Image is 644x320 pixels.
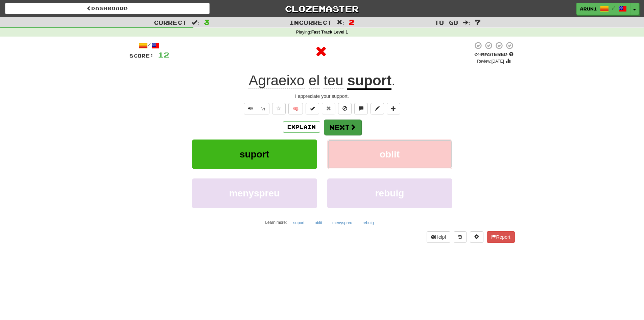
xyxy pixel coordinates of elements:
a: Arun1 / [576,3,630,15]
span: teu [324,72,343,89]
small: Review: [DATE] [477,59,504,64]
button: Play sentence audio (ctl+space) [244,103,257,114]
span: Agraeixo [248,72,305,89]
span: oblit [380,149,400,159]
a: Dashboard [5,3,210,14]
button: Round history (alt+y) [454,231,467,243]
button: Edit sentence (alt+d) [371,103,384,114]
button: menyspreu [192,178,317,208]
button: rebuig [327,178,452,208]
span: Correct [154,19,187,26]
button: Explain [283,121,320,133]
div: Mastered [473,51,515,58]
button: Reset to 0% Mastered (alt+r) [322,103,335,114]
u: suport [347,72,391,90]
button: Set this sentence to 100% Mastered (alt+m) [306,103,319,114]
span: 7 [475,18,481,26]
span: 2 [349,18,355,26]
span: : [337,20,344,25]
a: Clozemaster [220,3,424,15]
span: rebuig [375,188,404,198]
span: / [612,5,615,10]
div: Text-to-speech controls [242,103,270,114]
button: Discuss sentence (alt+u) [354,103,368,114]
button: Report [487,231,515,243]
div: I appreciate your support. [129,93,515,100]
span: Score: [129,53,154,59]
button: oblit [311,218,326,228]
span: : [463,20,470,25]
span: 3 [204,18,210,26]
small: Learn more: [265,220,287,225]
button: Add to collection (alt+a) [387,103,400,114]
button: rebuig [359,218,377,228]
button: menyspreu [329,218,356,228]
button: ½ [257,103,270,114]
span: 0 % [474,51,481,57]
span: To go [434,19,458,26]
span: : [192,20,199,25]
div: / [129,41,169,50]
span: Incorrect [289,19,332,26]
button: suport [192,140,317,169]
button: Next [324,120,362,135]
button: oblit [327,140,452,169]
span: menyspreu [229,188,280,198]
span: suport [240,149,269,159]
span: Arun1 [580,6,597,12]
span: el [309,72,320,89]
button: Ignore sentence (alt+i) [338,103,352,114]
button: Help! [427,231,451,243]
button: suport [290,218,308,228]
button: 🧠 [288,103,303,114]
button: Favorite sentence (alt+f) [272,103,286,114]
strong: Fast Track Level 1 [311,30,348,35]
span: . [391,72,396,88]
span: 12 [158,50,169,59]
